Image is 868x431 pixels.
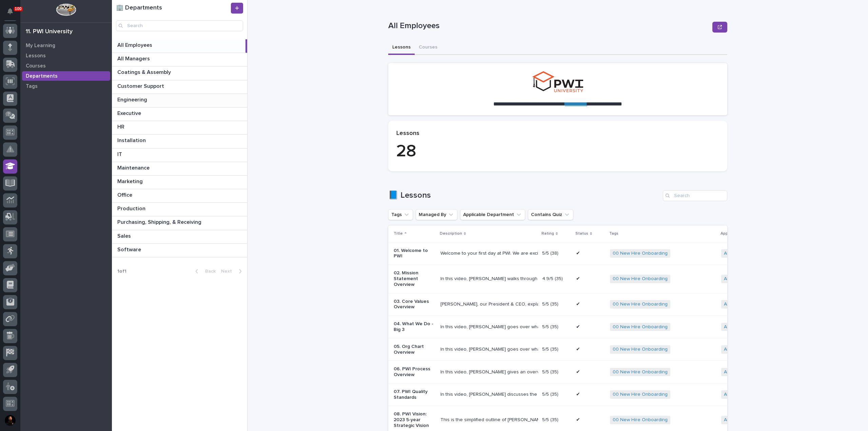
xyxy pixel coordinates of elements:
p: ✔ [576,275,581,282]
p: My Learning [26,43,55,49]
a: 00 New Hire Onboarding [613,369,668,375]
tr: 04. What We Do - Big 3In this video, [PERSON_NAME] goes over what we like to call the "Big 3". Th... [388,316,822,338]
a: Departments [20,71,112,81]
div: Welcome to your first day at PWI. We are excited to have you joing the team! [440,251,537,256]
p: Applicable Department [721,230,766,237]
tr: 02. Mission Statement OverviewIn this video, [PERSON_NAME] walks through the mission statement of... [388,265,822,293]
p: IT [117,150,123,158]
p: Office [117,191,134,198]
div: [PERSON_NAME], our President & CEO, explains each of the 10 Core Values that PWI lives by day in ... [440,301,537,307]
a: 00 New Hire Onboarding [613,347,668,352]
span: Back [201,269,216,274]
div: This is the simplified outline of [PERSON_NAME] vision for PWI for the next 5 years through 2027. [440,417,537,423]
a: MarketingMarketing [112,176,247,189]
p: 08. PWI Vision: 2023 5-year Strategic Vision [394,411,435,428]
p: Marketing [117,177,144,185]
tr: 05. Org Chart OverviewIn this video, [PERSON_NAME] goes over what each org chart color represents... [388,338,822,361]
p: ✔ [576,390,581,397]
button: Lessons [388,41,415,55]
button: users-avatar [3,413,17,428]
a: OfficeOffice [112,189,247,203]
a: 00 New Hire Onboarding [613,417,668,423]
h1: 🏢 Departments [116,4,230,12]
span: Next [221,269,236,274]
p: 07. PWI Quality Standards [394,389,435,400]
a: 00 New Hire Onboarding [613,276,668,282]
a: 00 New Hire Onboarding [613,392,668,397]
p: 06. PWI Process Overview [394,366,435,378]
button: Courses [415,41,441,55]
a: MaintenanceMaintenance [112,162,247,176]
p: Tags [26,83,38,90]
p: 04. What We Do - Big 3 [394,321,435,333]
p: 5/5 (35) [542,345,560,352]
a: Lessons [20,51,112,61]
p: Maintenance [117,163,151,171]
p: All Managers [117,54,151,62]
a: All EmployeesAll Employees [112,39,247,53]
a: Courses [20,61,112,71]
a: Customer SupportCustomer Support [112,80,247,94]
img: pwi-university-small.png [532,71,583,92]
div: Search [663,190,727,201]
div: In this video, [PERSON_NAME] discusses the standard quality we expect here at PWI. [440,392,537,397]
p: Sales [117,232,132,239]
p: Coatings & Assembly [117,68,172,76]
p: Purchasing, Shipping, & Receiving [117,218,203,226]
a: SalesSales [112,230,247,244]
a: ExecutiveExecutive [112,107,247,121]
p: Description [440,230,462,237]
a: All Employees [724,392,754,397]
p: Title [394,230,403,237]
p: Departments [26,73,58,79]
button: Back [190,268,218,274]
p: 1 of 1 [112,263,132,280]
p: Customer Support [117,82,165,90]
h1: 📘 Lessons [388,191,660,200]
p: ✔ [576,416,581,423]
p: ✔ [576,249,581,256]
button: Managed By [416,209,457,220]
p: ✔ [576,300,581,307]
a: InstallationInstallation [112,135,247,148]
a: ITIT [112,149,247,162]
a: Tags [20,81,112,91]
a: All Employees [724,251,754,256]
p: Courses [26,63,46,69]
p: 4.9/5 (35) [542,275,564,282]
a: My Learning [20,40,112,51]
a: Purchasing, Shipping, & ReceivingPurchasing, Shipping, & Receiving [112,216,247,230]
a: Coatings & AssemblyCoatings & Assembly [112,66,247,80]
tr: 07. PWI Quality StandardsIn this video, [PERSON_NAME] discusses the standard quality we expect he... [388,383,822,406]
a: All Employees [724,301,754,307]
button: Applicable Department [460,209,525,220]
div: Notifications100 [8,8,17,19]
a: All Employees [724,369,754,375]
tr: 06. PWI Process OverviewIn this video, [PERSON_NAME] gives an overview of the PWI process from Ma... [388,361,822,384]
p: All Employees [388,21,710,31]
div: In this video, [PERSON_NAME] gives an overview of the PWI process from Marketing to Production to... [440,369,537,375]
img: Workspace Logo [56,3,76,16]
a: HRHR [112,121,247,135]
div: 11. PWI University [26,28,73,36]
p: 5/5 (35) [542,368,560,375]
p: 05. Org Chart Overview [394,344,435,355]
p: 100 [15,6,22,11]
a: All Employees [724,417,754,423]
p: Lessons [396,130,719,137]
input: Search [116,20,243,31]
button: Notifications [3,4,17,18]
a: 00 New Hire Onboarding [613,301,668,307]
p: Engineering [117,95,149,103]
p: ✔ [576,368,581,375]
a: All ManagersAll Managers [112,53,247,66]
a: 00 New Hire Onboarding [613,251,668,256]
p: Installation [117,136,147,144]
p: ✔ [576,323,581,330]
p: HR [117,122,126,130]
a: ProductionProduction [112,203,247,216]
p: Executive [117,109,142,117]
p: 5/5 (38) [542,249,560,256]
a: All Employees [724,276,754,282]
